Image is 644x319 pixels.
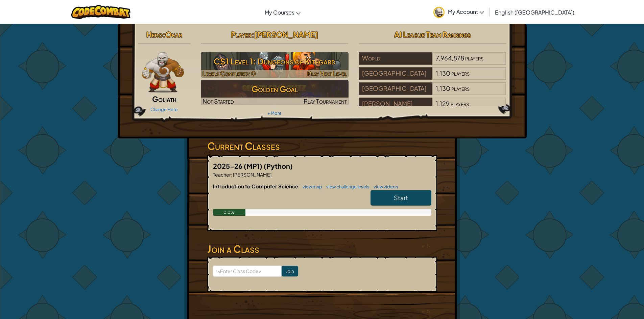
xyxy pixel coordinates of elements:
[495,9,574,16] span: English ([GEOGRAPHIC_DATA])
[304,97,347,105] span: Play Tournament
[359,89,506,97] a: [GEOGRAPHIC_DATA]1,130players
[213,171,231,178] span: Teacher
[231,30,252,39] span: Player
[213,209,246,216] div: 0.0%
[254,30,318,39] span: [PERSON_NAME]
[152,94,176,104] span: Goliath
[436,100,450,107] span: 1,129
[201,81,349,97] h3: Golden Goal
[436,84,450,92] span: 1,130
[359,104,506,112] a: [PERSON_NAME]1,129players
[202,97,234,105] span: Not Started
[359,52,432,65] div: World
[213,265,282,277] input: <Enter Class Code>
[232,171,271,178] span: [PERSON_NAME]
[451,84,470,92] span: players
[394,30,471,39] span: AI League Team Rankings
[142,52,184,92] img: goliath-pose.png
[430,1,487,23] a: My Account
[323,184,369,189] a: view challenge levels
[213,162,264,170] span: 2025-26 (MP1)
[465,54,483,62] span: players
[492,3,578,21] a: English ([GEOGRAPHIC_DATA])
[146,30,163,39] span: Hero
[299,184,322,189] a: view map
[359,82,432,95] div: [GEOGRAPHIC_DATA]
[282,266,298,276] input: Join
[207,138,437,154] h3: Current Classes
[265,9,294,16] span: My Courses
[213,183,299,189] span: Introduction to Computer Science
[359,58,506,66] a: World7,964,878players
[359,98,432,110] div: [PERSON_NAME]
[201,52,349,78] img: CS1 Level 1: Dungeons of Kithgard
[202,70,256,77] span: Levels Completed: 0
[370,184,398,189] a: view videos
[359,74,506,81] a: [GEOGRAPHIC_DATA]1,130players
[433,7,445,18] img: avatar
[436,54,464,62] span: 7,964,878
[150,107,178,112] a: Change Hero
[71,5,130,19] img: CodeCombat logo
[451,69,470,77] span: players
[201,52,349,78] a: Play Next Level
[163,30,165,39] span: :
[201,54,349,69] h3: CS1 Level 1: Dungeons of Kithgard
[267,110,282,116] a: + More
[207,241,437,257] h3: Join a Class
[307,70,347,77] span: Play Next Level
[264,162,293,170] span: (Python)
[451,100,469,107] span: players
[261,3,304,21] a: My Courses
[252,30,254,39] span: :
[201,80,349,105] a: Golden GoalNot StartedPlay Tournament
[448,8,484,15] span: My Account
[201,80,349,105] img: Golden Goal
[394,194,408,202] span: Start
[359,67,432,80] div: [GEOGRAPHIC_DATA]
[231,171,232,178] span: :
[165,30,182,39] span: Okar
[436,69,450,77] span: 1,130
